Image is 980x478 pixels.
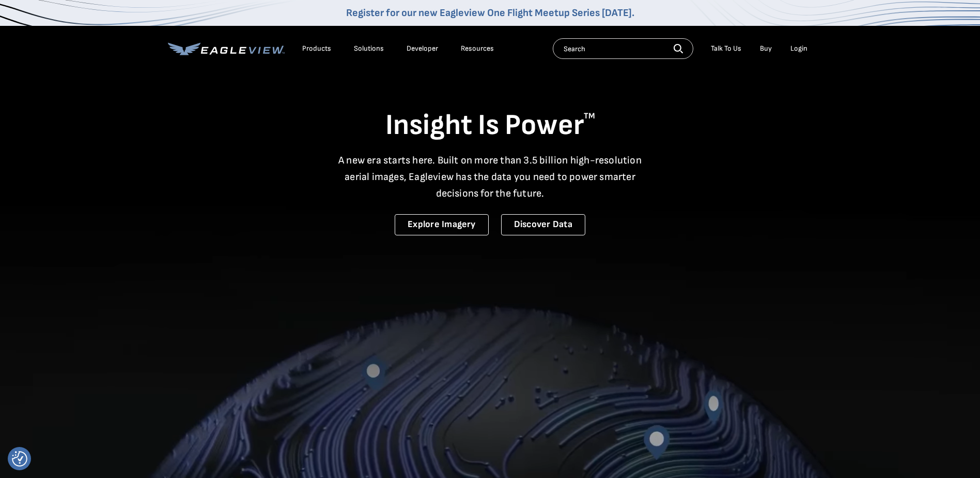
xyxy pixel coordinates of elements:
a: Register for our new Eagleview One Flight Meetup Series [DATE]. [346,7,634,19]
div: Login [790,44,807,53]
h1: Insight Is Power [168,108,813,144]
a: Explore Imagery [395,214,489,235]
button: Consent Preferences [12,451,27,467]
div: Resources [461,44,494,53]
p: A new era starts here. Built on more than 3.5 billion high-resolution aerial images, Eagleview ha... [332,152,648,202]
a: Developer [407,44,438,53]
img: Revisit consent button [12,451,27,467]
a: Discover Data [501,214,585,235]
a: Buy [760,44,772,53]
input: Search [553,38,693,59]
div: Products [302,44,331,53]
div: Talk To Us [711,44,741,53]
sup: TM [584,111,595,121]
div: Solutions [354,44,384,53]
